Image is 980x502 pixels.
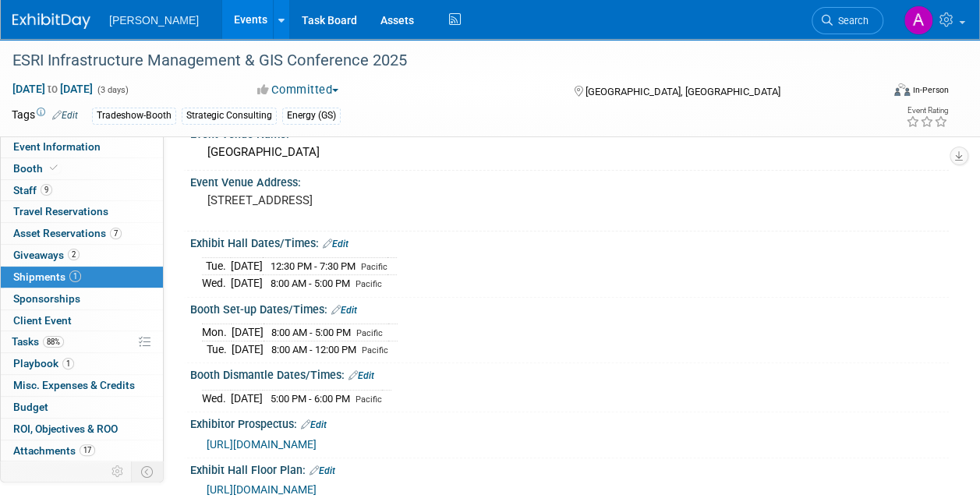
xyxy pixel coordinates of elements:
a: Event Information [1,136,163,157]
span: 2 [68,249,80,260]
a: Edit [310,465,335,476]
td: [DATE] [232,341,264,357]
span: Playbook [13,357,74,369]
span: 8:00 AM - 12:00 PM [271,344,356,355]
a: Edit [331,305,357,316]
span: [GEOGRAPHIC_DATA], [GEOGRAPHIC_DATA] [586,86,780,97]
td: [DATE] [231,390,263,406]
a: Misc. Expenses & Credits [1,375,163,396]
span: 8:00 AM - 5:00 PM [271,278,350,289]
span: Client Event [13,314,72,327]
img: ExhibitDay [12,13,90,29]
div: [GEOGRAPHIC_DATA] [202,140,937,164]
td: Wed. [202,275,231,292]
button: Committed [252,82,345,98]
span: 1 [62,358,74,369]
span: Attachments [13,444,95,457]
span: Search [833,15,869,27]
img: Amy Reese [904,5,933,35]
div: Event Rating [906,107,948,115]
a: Travel Reservations [1,201,163,222]
a: Shipments1 [1,267,163,288]
span: 12:30 PM - 7:30 PM [271,260,356,272]
div: Tradeshow-Booth [92,108,176,124]
a: Playbook1 [1,353,163,374]
span: 8:00 AM - 5:00 PM [271,327,351,338]
a: Client Event [1,310,163,331]
a: Edit [301,419,327,430]
div: Event Format [812,81,949,104]
td: Tue. [202,258,231,275]
span: Asset Reservations [13,227,122,239]
a: Booth [1,158,163,179]
span: (3 days) [96,85,129,95]
span: Event Information [13,140,101,153]
span: Travel Reservations [13,205,108,217]
span: 88% [43,336,64,348]
td: [DATE] [231,275,263,292]
span: [DATE] [DATE] [12,82,94,96]
div: Energy (GS) [282,108,341,124]
a: [URL][DOMAIN_NAME] [207,483,317,496]
div: Exhibitor Prospectus: [190,412,949,433]
a: Sponsorships [1,288,163,309]
div: Strategic Consulting [182,108,277,124]
div: Event Venue Address: [190,171,949,190]
div: Booth Set-up Dates/Times: [190,298,949,318]
span: Booth [13,162,61,175]
i: Booth reservation complete [50,164,58,172]
td: Personalize Event Tab Strip [104,461,132,482]
span: Shipments [13,270,81,283]
td: Toggle Event Tabs [132,461,164,482]
a: [URL][DOMAIN_NAME] [207,438,317,451]
a: Edit [348,370,374,381]
a: Tasks88% [1,331,163,352]
div: In-Person [912,84,949,96]
img: Format-Inperson.png [894,83,910,96]
span: [PERSON_NAME] [109,14,199,27]
span: to [45,83,60,95]
a: Giveaways2 [1,245,163,266]
span: Budget [13,401,48,413]
a: Budget [1,397,163,418]
span: 17 [80,444,95,456]
span: 5:00 PM - 6:00 PM [271,393,350,405]
a: Asset Reservations7 [1,223,163,244]
span: Misc. Expenses & Credits [13,379,135,391]
span: Pacific [356,394,382,405]
span: 7 [110,228,122,239]
td: Mon. [202,324,232,341]
span: Staff [13,184,52,196]
td: Wed. [202,390,231,406]
div: ESRI Infrastructure Management & GIS Conference 2025 [7,47,869,75]
a: ROI, Objectives & ROO [1,419,163,440]
span: Tasks [12,335,64,348]
span: 9 [41,184,52,196]
div: Booth Dismantle Dates/Times: [190,363,949,384]
a: Staff9 [1,180,163,201]
a: Attachments17 [1,440,163,461]
div: Exhibit Hall Floor Plan: [190,458,949,479]
span: Pacific [356,279,382,289]
a: Edit [52,110,78,121]
td: [DATE] [232,324,264,341]
span: Pacific [361,262,387,272]
td: [DATE] [231,258,263,275]
div: Exhibit Hall Dates/Times: [190,232,949,252]
span: Giveaways [13,249,80,261]
span: ROI, Objectives & ROO [13,422,118,435]
span: Sponsorships [13,292,80,305]
span: 1 [69,270,81,282]
span: Pacific [356,328,383,338]
pre: [STREET_ADDRESS] [207,193,489,207]
span: Pacific [362,345,388,355]
td: Tue. [202,341,232,357]
a: Edit [323,239,348,249]
td: Tags [12,107,78,125]
a: Search [812,7,883,34]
